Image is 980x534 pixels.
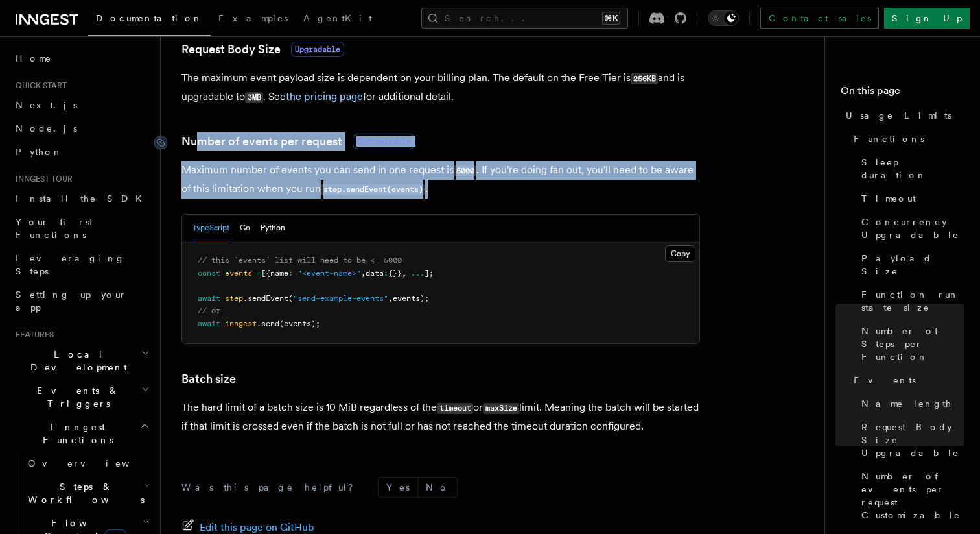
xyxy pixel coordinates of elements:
[291,42,344,57] span: Upgradable
[388,294,393,303] span: ,
[418,478,457,497] button: No
[421,8,628,29] button: Search...⌘K
[425,269,434,278] span: ];
[245,92,263,103] code: 3MB
[225,319,257,328] span: inngest
[856,415,964,465] a: Request Body Size Upgradable
[856,187,964,210] a: Timeout
[10,117,152,140] a: Node.js
[286,90,363,103] a: the pricing page
[23,475,152,511] button: Steps & Workflows
[856,210,964,247] a: Concurrency Upgradable
[856,465,964,527] a: Number of events per request Customizable
[379,478,417,497] button: Yes
[192,215,229,241] button: TypeScript
[181,398,700,435] p: The hard limit of a batch size is 10 MiB regardless of the or limit. Meaning the batch will be st...
[16,147,63,157] span: Python
[198,306,220,315] span: // or
[16,289,127,313] span: Setting up your app
[181,132,415,151] a: Number of events per requestCustomizable
[384,269,388,278] span: :
[10,348,141,374] span: Local Development
[846,109,951,122] span: Usage Limits
[841,104,964,127] a: Usage Limits
[10,80,67,91] span: Quick start
[884,8,970,29] a: Sign Up
[16,123,77,134] span: Node.js
[854,132,924,145] span: Functions
[353,134,415,149] span: Customizable
[10,283,152,319] a: Setting up your app
[856,392,964,415] a: Name length
[23,452,152,475] a: Overview
[10,47,152,70] a: Home
[861,252,964,278] span: Payload Size
[10,210,152,247] a: Your first Functions
[225,269,252,278] span: events
[760,8,879,29] a: Contact sales
[861,156,964,182] span: Sleep duration
[848,127,964,151] a: Functions
[198,256,402,265] span: // this `events` list will need to be <= 5000
[861,420,964,459] span: Request Body Size Upgradable
[10,93,152,117] a: Next.js
[198,294,220,303] span: await
[848,369,964,392] a: Events
[296,4,380,35] a: AgentKit
[96,13,203,23] span: Documentation
[10,343,152,379] button: Local Development
[16,217,93,240] span: Your first Functions
[861,470,964,522] span: Number of events per request Customizable
[361,269,366,278] span: ,
[181,40,344,58] a: Request Body SizeUpgradable
[388,269,402,278] span: {}}
[861,397,952,410] span: Name length
[321,184,425,195] code: step.sendEvent(events)
[10,379,152,415] button: Events & Triggers
[181,370,236,388] a: Batch size
[856,283,964,319] a: Function run state size
[10,420,140,446] span: Inngest Functions
[257,319,279,328] span: .send
[261,269,288,278] span: [{name
[293,294,388,303] span: "send-example-events"
[10,415,152,452] button: Inngest Functions
[28,458,161,468] span: Overview
[393,294,429,303] span: events);
[856,151,964,187] a: Sleep duration
[16,52,52,65] span: Home
[279,319,320,328] span: (events);
[665,245,695,262] button: Copy
[181,161,700,199] p: Maximum number of events you can send in one request is . If you're doing fan out, you'll need to...
[454,165,476,176] code: 5000
[861,288,964,314] span: Function run state size
[483,403,519,414] code: maxSize
[861,215,964,241] span: Concurrency Upgradable
[861,192,916,205] span: Timeout
[366,269,384,278] span: data
[288,269,293,278] span: :
[225,294,243,303] span: step
[181,69,700,106] p: The maximum event payload size is dependent on your billing plan. The default on the Free Tier is...
[631,73,658,84] code: 256KB
[88,4,211,36] a: Documentation
[411,269,425,278] span: ...
[708,10,739,26] button: Toggle dark mode
[181,481,362,494] p: Was this page helpful?
[16,253,125,276] span: Leveraging Steps
[16,100,77,110] span: Next.js
[10,140,152,164] a: Python
[437,403,473,414] code: timeout
[218,13,288,23] span: Examples
[243,294,288,303] span: .sendEvent
[10,247,152,283] a: Leveraging Steps
[602,12,620,25] kbd: ⌘K
[10,187,152,210] a: Install the SDK
[261,215,285,241] button: Python
[16,193,150,204] span: Install the SDK
[402,269,406,278] span: ,
[10,174,73,184] span: Inngest tour
[198,269,220,278] span: const
[288,294,293,303] span: (
[856,247,964,283] a: Payload Size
